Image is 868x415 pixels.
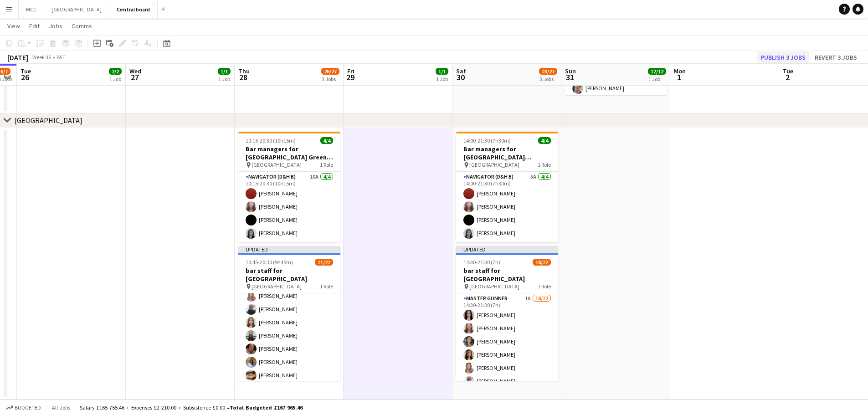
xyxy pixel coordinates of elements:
[238,172,340,242] app-card-role: Navigator (D&H B)10A4/410:15-20:30 (10h15m)[PERSON_NAME][PERSON_NAME][PERSON_NAME][PERSON_NAME]
[321,68,339,75] span: 26/27
[781,72,793,82] span: 2
[674,67,686,75] span: Mon
[469,161,519,168] span: [GEOGRAPHIC_DATA]
[238,67,250,75] span: Thu
[29,22,40,30] span: Edit
[21,67,31,75] span: Tue
[455,72,466,82] span: 30
[238,246,340,253] div: Updated
[80,404,303,411] div: Salary £165 755.46 + Expenses £2 210.00 + Subsistence £0.00 =
[456,67,466,75] span: Sat
[346,72,354,82] span: 29
[218,68,231,75] span: 1/1
[252,161,302,168] span: [GEOGRAPHIC_DATA]
[56,54,66,61] div: BST
[7,22,20,30] span: View
[565,67,576,75] span: Sun
[15,116,82,125] div: [GEOGRAPHIC_DATA]
[456,172,558,242] app-card-role: Navigator (D&H B)5A4/414:00-21:30 (7h30m)[PERSON_NAME][PERSON_NAME][PERSON_NAME][PERSON_NAME]
[456,132,558,242] app-job-card: 14:00-21:30 (7h30m)4/4Bar managers for [GEOGRAPHIC_DATA] [PERSON_NAME] [GEOGRAPHIC_DATA]1 RoleNav...
[539,76,557,82] div: 3 Jobs
[538,161,551,168] span: 1 Role
[539,68,557,75] span: 23/27
[315,259,333,266] span: 21/22
[320,137,333,144] span: 4/4
[44,0,109,18] button: [GEOGRAPHIC_DATA]
[322,76,339,82] div: 3 Jobs
[538,283,551,290] span: 1 Role
[320,161,333,168] span: 1 Role
[15,405,41,411] span: Budgeted
[72,22,92,30] span: Comms
[456,266,558,283] h3: bar staff for [GEOGRAPHIC_DATA]
[109,68,122,75] span: 2/2
[45,20,66,32] a: Jobs
[565,0,667,177] app-card-role: Navigator (D&H B)4A12/1211:00-23:00 (12h)[PERSON_NAME][PERSON_NAME][PERSON_NAME][PERSON_NAME][PER...
[109,76,121,82] div: 1 Job
[50,404,72,411] span: All jobs
[347,67,354,75] span: Fri
[109,0,158,18] button: Central board
[757,51,809,63] button: Publish 3 jobs
[436,76,448,82] div: 1 Job
[463,137,511,144] span: 14:00-21:30 (7h30m)
[538,137,551,144] span: 4/4
[230,404,303,411] span: Total Budgeted £167 965.46
[30,54,53,61] span: Week 35
[237,72,250,82] span: 28
[783,67,793,75] span: Tue
[456,246,558,253] div: Updated
[320,283,333,290] span: 1 Role
[218,76,230,82] div: 1 Job
[238,266,340,283] h3: bar staff for [GEOGRAPHIC_DATA]
[49,22,62,30] span: Jobs
[456,246,558,381] app-job-card: Updated14:30-21:30 (7h)18/22bar staff for [GEOGRAPHIC_DATA] [GEOGRAPHIC_DATA]1 RoleMaster Gunner1...
[533,259,551,266] span: 18/22
[648,68,666,75] span: 12/12
[128,72,141,82] span: 27
[811,51,861,63] button: Revert 3 jobs
[246,137,296,144] span: 10:15-20:30 (10h15m)
[673,72,686,82] span: 1
[19,0,44,18] button: MCC
[7,53,28,62] div: [DATE]
[246,259,293,266] span: 10:45-20:30 (9h45m)
[238,246,340,381] app-job-card: Updated10:45-20:30 (9h45m)21/22bar staff for [GEOGRAPHIC_DATA] [GEOGRAPHIC_DATA]1 Role[PERSON_NAM...
[4,20,24,32] a: View
[456,145,558,161] h3: Bar managers for [GEOGRAPHIC_DATA] [PERSON_NAME]
[564,72,576,82] span: 31
[19,72,31,82] span: 26
[252,283,302,290] span: [GEOGRAPHIC_DATA]
[648,76,666,82] div: 1 Job
[463,259,500,266] span: 14:30-21:30 (7h)
[129,67,141,75] span: Wed
[238,145,340,161] h3: Bar managers for [GEOGRAPHIC_DATA] Green King Day
[238,132,340,242] app-job-card: 10:15-20:30 (10h15m)4/4Bar managers for [GEOGRAPHIC_DATA] Green King Day [GEOGRAPHIC_DATA]1 RoleN...
[26,20,43,32] a: Edit
[436,68,448,75] span: 1/1
[469,283,519,290] span: [GEOGRAPHIC_DATA]
[68,20,96,32] a: Comms
[5,403,42,413] button: Budgeted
